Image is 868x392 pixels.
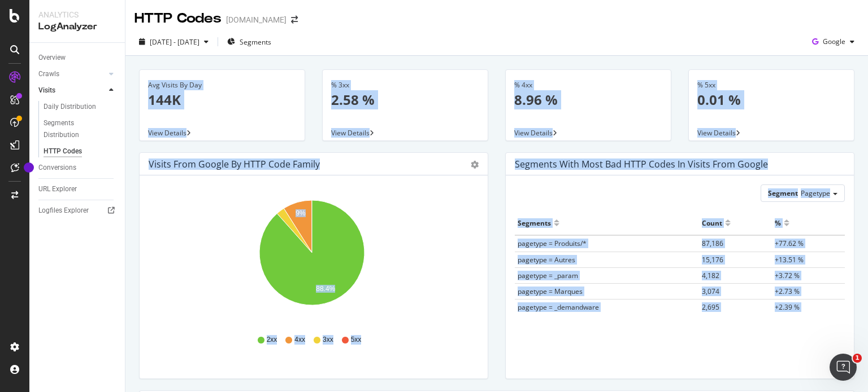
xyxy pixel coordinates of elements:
span: +2.73 % [775,287,800,296]
span: pagetype = Autres [518,255,575,265]
div: Analytics [38,9,116,20]
span: Pagetype [801,188,830,198]
p: 8.96 % [514,90,662,109]
span: Segments [240,37,271,47]
div: HTTP Codes [134,9,222,28]
iframe: Intercom live chat [830,354,857,381]
span: View Details [148,128,186,138]
a: Daily Distribution [44,101,117,113]
span: 15,176 [702,255,723,265]
span: 87,186 [702,239,723,248]
text: 9% [296,210,306,218]
div: arrow-right-arrow-left [291,16,298,24]
a: Overview [38,52,117,64]
div: Overview [38,52,66,64]
a: URL Explorer [38,183,117,195]
span: Google [823,37,845,46]
div: Segments [518,214,551,232]
p: 0.01 % [697,90,845,109]
span: +3.72 % [775,271,800,280]
div: HTTP Codes [44,146,82,157]
span: +2.39 % [775,302,800,312]
span: Segment [768,188,798,198]
span: 4,182 [702,271,719,280]
span: pagetype = Produits/* [518,239,587,248]
div: % 3xx [331,80,479,90]
div: Logfiles Explorer [38,205,89,217]
span: View Details [697,128,736,138]
div: % 4xx [514,80,662,90]
span: 1 [853,354,862,363]
a: Logfiles Explorer [38,205,117,217]
div: Conversions [38,162,76,174]
span: 5xx [351,335,362,345]
div: Visits from google by HTTP Code Family [149,158,320,170]
div: Crawls [38,68,59,80]
span: +13.51 % [775,255,804,265]
span: 2,695 [702,302,719,312]
a: Visits [38,85,106,96]
div: % 5xx [697,80,845,90]
span: View Details [331,128,370,138]
div: Avg Visits By Day [148,80,296,90]
button: [DATE] - [DATE] [134,33,213,51]
span: +77.62 % [775,239,804,248]
div: Count [702,214,722,232]
span: View Details [514,128,553,138]
div: Tooltip anchor [24,162,34,173]
div: LogAnalyzer [38,20,116,33]
div: Segments Distribution [44,117,106,141]
span: 4xx [294,335,305,345]
div: Daily Distribution [44,101,96,113]
p: 144K [148,90,296,109]
span: 3,074 [702,287,719,296]
button: Google [808,33,859,51]
span: 3xx [323,335,333,345]
div: Visits [38,85,55,96]
svg: A chart. [149,193,475,324]
a: HTTP Codes [44,146,117,157]
span: 2xx [267,335,277,345]
div: % [775,214,781,232]
p: 2.58 % [331,90,479,109]
span: pagetype = Marques [518,287,583,296]
div: URL Explorer [38,183,77,195]
text: 88.4% [316,285,335,293]
a: Segments Distribution [44,117,117,141]
button: Segments [223,33,276,51]
a: Conversions [38,162,117,174]
span: pagetype = _demandware [518,302,599,312]
div: [DOMAIN_NAME] [226,14,287,25]
span: pagetype = _param [518,271,578,280]
a: Crawls [38,68,106,80]
span: [DATE] - [DATE] [150,37,199,47]
div: gear [471,161,479,169]
div: Segments with most bad HTTP codes in Visits from google [515,158,768,170]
